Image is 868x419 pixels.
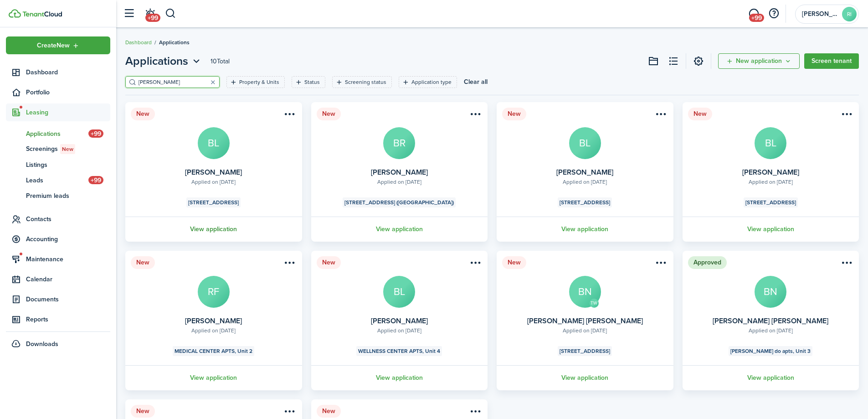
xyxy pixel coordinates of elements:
span: Leasing [26,108,110,117]
status: New [688,108,712,120]
a: View application [310,217,489,242]
card-title: [PERSON_NAME] [185,317,242,325]
button: Applications [125,53,202,69]
span: Portfolio [26,88,110,97]
button: Open menu [467,258,482,270]
img: TenantCloud [22,11,62,17]
a: ScreeningsNew [6,141,110,157]
button: Search [165,6,176,21]
span: WELLNESS CENTER APTS, Unit 4 [358,347,440,355]
button: Open menu [125,53,202,69]
a: View application [124,217,303,242]
a: Leads+99 [6,172,110,188]
button: Open menu [467,407,482,419]
button: Open menu [653,258,668,270]
div: Applied on [DATE] [563,326,607,335]
div: Applied on [DATE] [191,178,236,186]
span: Downloads [26,339,58,349]
a: View application [681,365,861,390]
button: Open sidebar [120,5,138,22]
filter-tag-label: Screening status [345,78,386,86]
span: Screenings [26,144,110,154]
status: New [317,405,341,418]
status: New [502,108,526,120]
filter-tag-label: Application type [411,78,452,86]
span: Listings [26,160,110,170]
a: View application [681,217,861,242]
button: Open resource center [766,6,781,21]
button: Open menu [653,109,668,122]
span: +99 [88,129,103,138]
filter-tag-label: Property & Units [239,78,279,86]
button: Open menu [6,36,110,54]
a: Premium leads [6,188,110,203]
filter-tag-label: Status [304,78,320,86]
button: Open menu [839,258,853,270]
a: Screen tenant [804,53,859,69]
card-title: [PERSON_NAME] [371,317,428,325]
span: New application [736,58,782,64]
button: Clear search [206,76,219,88]
avatar-text: BR [383,127,415,159]
status: New [317,108,341,120]
card-title: [PERSON_NAME] [371,168,428,176]
div: Applied on [DATE] [191,326,236,335]
a: Messaging [745,2,762,26]
span: [STREET_ADDRESS] [560,347,610,355]
a: Applications+99 [6,126,110,141]
span: Maintenance [26,254,110,264]
button: Open menu [282,407,297,419]
div: Applied on [DATE] [563,178,607,186]
img: TenantCloud [9,9,21,18]
span: [STREET_ADDRESS] [560,198,610,207]
status: New [131,108,155,120]
a: Dashboard [125,38,152,47]
span: Calendar [26,274,110,284]
avatar-text: BL [383,276,415,308]
card-title: [PERSON_NAME] [185,168,242,176]
avatar-text: TW [590,299,599,308]
span: Premium leads [26,191,110,201]
span: Dashboard [26,67,110,77]
button: Clear all [464,76,488,88]
span: Applications [159,38,190,47]
a: View application [310,365,489,390]
status: New [131,256,155,269]
header-page-total: 10 Total [211,57,230,66]
a: View application [495,217,675,242]
span: Applications [125,53,188,69]
span: +99 [749,14,764,22]
button: Open menu [718,53,800,69]
button: Open menu [467,109,482,122]
card-title: [PERSON_NAME] [556,168,613,176]
avatar-text: BN [755,276,786,308]
a: Reports [6,310,110,328]
span: Accounting [26,234,110,244]
span: [STREET_ADDRESS] [188,198,239,207]
span: Create New [37,42,70,49]
avatar-text: BN [569,276,601,308]
a: View application [124,365,303,390]
span: +99 [88,176,103,184]
span: Leads [26,176,88,185]
span: +99 [145,14,160,22]
span: Contacts [26,214,110,224]
avatar-text: BL [755,127,786,159]
status: New [131,405,155,418]
filter-tag: Open filter [292,76,325,88]
span: [STREET_ADDRESS] [745,198,796,207]
span: New [62,145,73,153]
avatar-text: BL [569,127,601,159]
div: Applied on [DATE] [749,178,793,186]
avatar-text: RF [198,276,230,308]
div: Applied on [DATE] [749,326,793,335]
div: Applied on [DATE] [377,326,421,335]
filter-tag: Open filter [332,76,392,88]
button: Open menu [839,109,853,122]
a: Listings [6,157,110,172]
span: [STREET_ADDRESS] ([GEOGRAPHIC_DATA]) [344,198,454,207]
span: MEDICAL CENTER APTS, Unit 2 [175,347,252,355]
status: New [502,256,526,269]
filter-tag: Open filter [399,76,457,88]
button: Open menu [282,258,297,270]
